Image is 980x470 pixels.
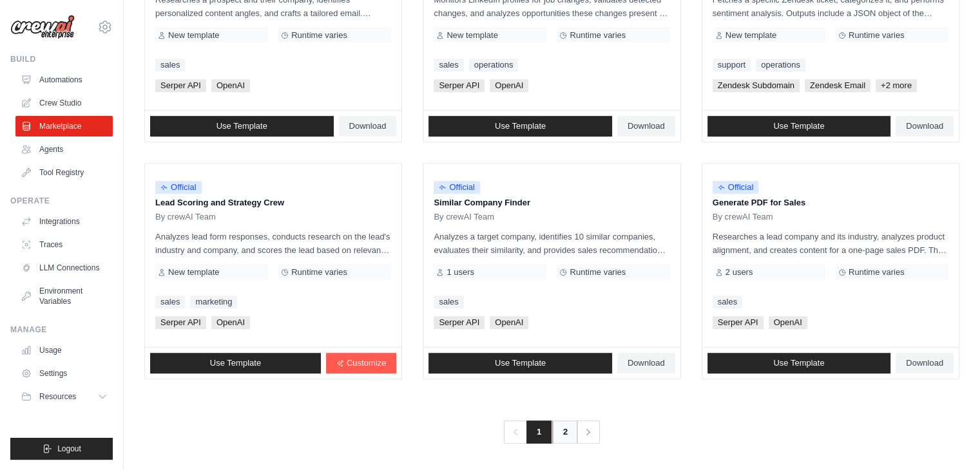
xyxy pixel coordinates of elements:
a: Settings [15,363,113,384]
div: Manage [10,324,113,335]
span: By crewAI Team [155,212,216,222]
a: marketing [190,296,237,308]
a: Crew Studio [15,93,113,113]
span: Zendesk Subdomain [713,79,800,92]
a: Tool Registry [15,162,113,183]
span: Zendesk Email [805,79,870,92]
span: Use Template [773,121,824,131]
span: Official [434,181,480,194]
span: By crewAI Team [434,212,494,222]
span: 2 users [725,267,753,277]
a: LLM Connections [15,258,113,278]
a: sales [155,59,185,71]
span: Customize [347,358,386,368]
a: Agents [15,139,113,160]
img: Logo [10,15,75,39]
button: Resources [15,386,113,407]
a: Use Template [707,353,891,373]
a: support [713,59,751,71]
span: Official [713,181,759,194]
a: Marketplace [15,116,113,136]
span: Runtime varies [570,267,626,277]
span: Runtime varies [849,267,905,277]
span: Official [155,181,202,194]
span: Download [349,121,387,131]
span: OpenAI [490,316,528,329]
span: 1 users [447,267,474,277]
span: New template [447,30,497,41]
a: Download [896,353,954,373]
nav: Pagination [504,420,600,444]
a: 2 [552,420,578,444]
span: New template [168,30,219,41]
a: Use Template [150,116,334,136]
a: operations [756,59,805,71]
span: Resources [39,391,76,402]
p: Analyzes lead form responses, conducts research on the lead's industry and company, and scores th... [155,230,391,257]
span: Use Template [210,358,261,368]
span: Download [906,358,943,368]
a: Use Template [428,116,612,136]
a: sales [434,296,463,308]
a: sales [434,59,463,71]
div: Build [10,54,113,64]
span: Runtime varies [291,267,347,277]
a: Download [617,353,675,373]
a: Use Template [150,353,321,373]
span: Serper API [155,79,206,92]
span: OpenAI [211,316,250,329]
button: Logout [10,438,113,460]
a: Traces [15,234,113,255]
a: Use Template [428,353,612,373]
a: operations [469,59,519,71]
a: Use Template [707,116,891,136]
span: Use Template [495,121,546,131]
span: Runtime varies [849,30,905,41]
span: OpenAI [490,79,528,92]
a: Usage [15,340,113,361]
span: Serper API [434,79,485,92]
a: Customize [326,353,396,373]
a: Download [896,116,954,136]
a: Download [617,116,675,136]
span: OpenAI [211,79,250,92]
a: sales [155,296,185,308]
span: Logout [57,444,81,454]
div: Operate [10,196,113,206]
span: 1 [526,420,552,444]
span: Runtime varies [570,30,626,41]
span: +2 more [876,79,917,92]
a: Environment Variables [15,281,113,312]
span: Download [628,358,665,368]
span: Runtime varies [291,30,347,41]
a: Automations [15,70,113,90]
p: Analyzes a target company, identifies 10 similar companies, evaluates their similarity, and provi... [434,230,669,257]
span: Use Template [216,121,267,131]
p: Similar Company Finder [434,196,669,209]
p: Lead Scoring and Strategy Crew [155,196,391,209]
a: Integrations [15,211,113,232]
span: Serper API [713,316,764,329]
span: Use Template [773,358,824,368]
span: New template [168,267,219,277]
span: Serper API [155,316,206,329]
span: Serper API [434,316,485,329]
span: Download [906,121,943,131]
span: By crewAI Team [713,212,773,222]
p: Generate PDF for Sales [713,196,948,209]
span: Use Template [495,358,546,368]
a: sales [713,296,742,308]
span: New template [725,30,776,41]
span: Download [628,121,665,131]
a: Download [339,116,397,136]
p: Researches a lead company and its industry, analyzes product alignment, and creates content for a... [713,230,948,257]
span: OpenAI [769,316,807,329]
